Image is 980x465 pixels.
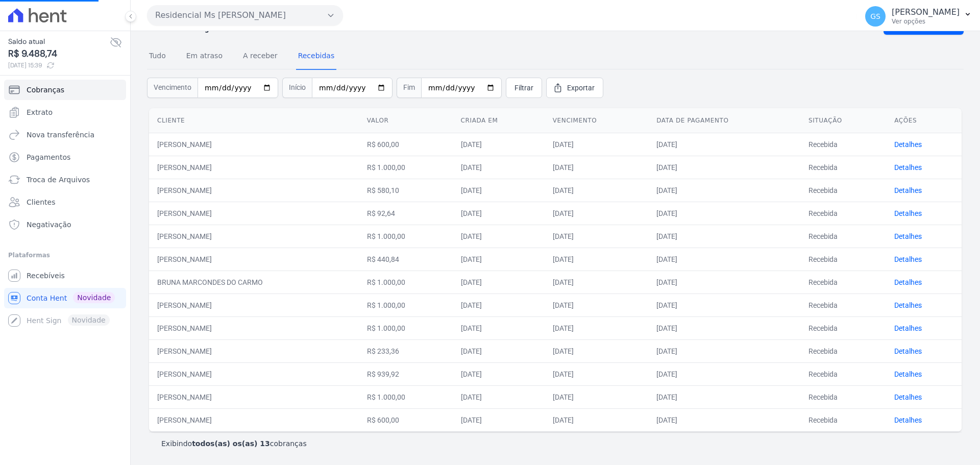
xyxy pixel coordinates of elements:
[27,152,70,162] span: Pagamentos
[886,108,962,133] th: Ações
[149,133,359,156] td: [PERSON_NAME]
[359,202,453,225] td: R$ 92,64
[73,292,115,303] span: Novidade
[149,225,359,248] td: [PERSON_NAME]
[894,209,922,217] a: Detalhes
[4,147,126,167] a: Pagamentos
[800,339,886,362] td: Recebida
[359,156,453,179] td: R$ 1.000,00
[27,130,94,140] span: Nova transferência
[800,202,886,225] td: Recebida
[397,78,421,98] span: Fim
[453,339,545,362] td: [DATE]
[149,156,359,179] td: [PERSON_NAME]
[894,255,922,263] a: Detalhes
[4,288,126,308] a: Conta Hent Novidade
[648,156,800,179] td: [DATE]
[296,43,337,70] a: Recebidas
[161,438,307,449] p: Exibindo cobranças
[894,370,922,378] a: Detalhes
[800,316,886,339] td: Recebida
[8,61,110,70] span: [DATE] 15:39
[870,13,880,20] span: GS
[453,271,545,293] td: [DATE]
[359,108,453,133] th: Valor
[800,385,886,408] td: Recebida
[359,385,453,408] td: R$ 1.000,00
[453,202,545,225] td: [DATE]
[359,271,453,293] td: R$ 1.000,00
[359,133,453,156] td: R$ 600,00
[894,278,922,286] a: Detalhes
[27,271,65,281] span: Recebíveis
[359,179,453,202] td: R$ 580,10
[648,133,800,156] td: [DATE]
[149,362,359,385] td: [PERSON_NAME]
[149,202,359,225] td: [PERSON_NAME]
[648,108,800,133] th: Data de pagamento
[8,80,122,331] nav: Sidebar
[800,271,886,293] td: Recebida
[453,408,545,431] td: [DATE]
[27,175,90,185] span: Troca de Arquivos
[545,385,648,408] td: [DATE]
[648,339,800,362] td: [DATE]
[800,156,886,179] td: Recebida
[192,439,270,448] b: todos(as) os(as) 13
[453,133,545,156] td: [DATE]
[545,156,648,179] td: [DATE]
[648,385,800,408] td: [DATE]
[648,362,800,385] td: [DATE]
[857,2,980,31] button: GS [PERSON_NAME] Ver opções
[359,248,453,271] td: R$ 440,84
[545,316,648,339] td: [DATE]
[648,408,800,431] td: [DATE]
[453,362,545,385] td: [DATE]
[545,108,648,133] th: Vencimento
[149,108,359,133] th: Cliente
[800,408,886,431] td: Recebida
[894,301,922,309] a: Detalhes
[4,125,126,145] a: Nova transferência
[359,225,453,248] td: R$ 1.000,00
[8,249,122,261] div: Plataformas
[894,186,922,194] a: Detalhes
[648,225,800,248] td: [DATE]
[453,385,545,408] td: [DATE]
[4,192,126,212] a: Clientes
[567,83,595,93] span: Exportar
[894,232,922,240] a: Detalhes
[545,202,648,225] td: [DATE]
[800,362,886,385] td: Recebida
[453,225,545,248] td: [DATE]
[282,78,312,98] span: Início
[453,156,545,179] td: [DATE]
[27,293,67,303] span: Conta Hent
[894,416,922,424] a: Detalhes
[453,108,545,133] th: Criada em
[545,248,648,271] td: [DATE]
[149,339,359,362] td: [PERSON_NAME]
[8,36,110,47] span: Saldo atual
[184,43,225,70] a: Em atraso
[894,140,922,149] a: Detalhes
[892,17,960,26] p: Ver opções
[149,248,359,271] td: [PERSON_NAME]
[149,271,359,293] td: BRUNA MARCONDES DO CARMO
[27,107,53,117] span: Extrato
[546,78,603,98] a: Exportar
[648,179,800,202] td: [DATE]
[359,362,453,385] td: R$ 939,92
[514,83,533,93] span: Filtrar
[800,225,886,248] td: Recebida
[894,347,922,355] a: Detalhes
[147,78,198,98] span: Vencimento
[545,362,648,385] td: [DATE]
[359,408,453,431] td: R$ 600,00
[545,271,648,293] td: [DATE]
[648,202,800,225] td: [DATE]
[149,408,359,431] td: [PERSON_NAME]
[4,80,126,100] a: Cobranças
[648,316,800,339] td: [DATE]
[800,133,886,156] td: Recebida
